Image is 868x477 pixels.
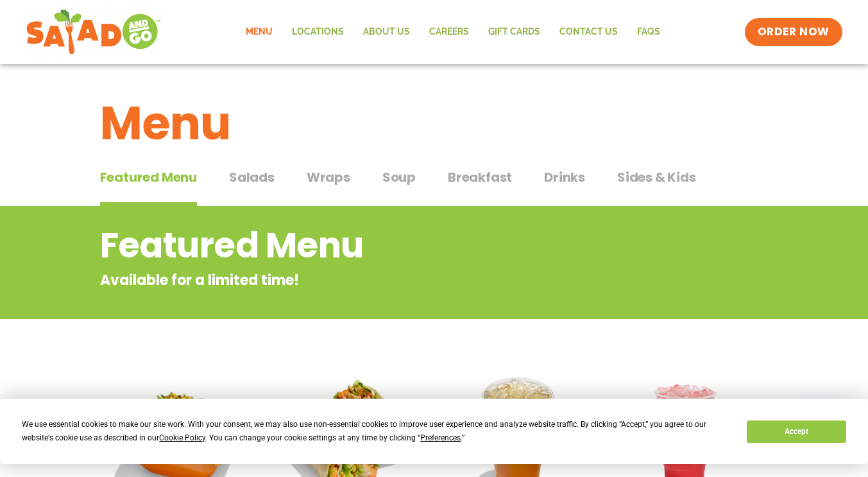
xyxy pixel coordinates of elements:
[100,89,769,158] h1: Menu
[282,17,353,47] a: Locations
[100,163,769,207] div: Tabbed content
[100,168,197,187] span: Featured Menu
[22,418,731,445] div: We use essential cookies to make our site work. With your consent, we may also use non-essential ...
[382,168,416,187] span: Soup
[236,17,282,47] a: Menu
[420,433,461,442] span: Preferences
[758,24,830,40] span: ORDER NOW
[26,6,161,58] img: new-SAG-logo-768×292
[100,220,665,272] h2: Featured Menu
[550,17,627,47] a: Contact Us
[448,168,512,187] span: Breakfast
[307,168,350,187] span: Wraps
[544,168,585,187] span: Drinks
[236,17,670,47] nav: Menu
[747,421,846,443] button: Accept
[479,17,550,47] a: GIFT CARDS
[745,18,842,46] a: ORDER NOW
[229,168,275,187] span: Salads
[353,17,420,47] a: About Us
[159,433,205,442] span: Cookie Policy
[627,17,670,47] a: FAQs
[420,17,479,47] a: Careers
[617,168,696,187] span: Sides & Kids
[100,270,665,291] p: Available for a limited time!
